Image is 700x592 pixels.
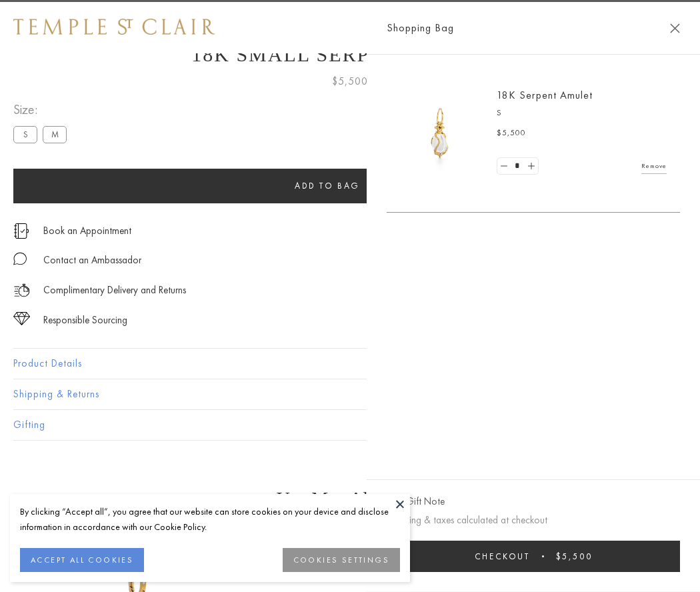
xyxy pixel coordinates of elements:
div: Contact an Ambassador [43,252,141,269]
img: icon_sourcing.svg [13,312,30,325]
span: Shopping Bag [387,19,454,37]
button: Gifting [13,410,687,440]
button: Shipping & Returns [13,379,687,409]
span: Size: [13,99,72,121]
label: M [43,126,67,143]
button: Add to bag [13,169,641,203]
a: Book an Appointment [43,223,131,238]
h3: You May Also Like [33,488,667,509]
img: icon_delivery.svg [13,282,30,299]
a: Set quantity to 0 [497,158,511,175]
p: Complimentary Delivery and Returns [43,282,186,299]
span: $5,500 [497,127,526,140]
p: Shipping & taxes calculated at checkout [387,512,680,529]
h1: 18K Small Serpent Amulet [13,43,687,66]
a: Remove [641,159,667,173]
label: S [13,126,37,143]
img: Temple St. Clair [13,19,215,35]
img: MessageIcon-01_2.svg [13,252,27,265]
span: $5,500 [332,73,368,90]
button: Product Details [13,349,687,379]
div: By clicking “Accept all”, you agree that our website can store cookies on your device and disclos... [20,504,400,535]
button: Checkout $5,500 [387,541,680,572]
span: Checkout [475,551,530,562]
button: Close Shopping Bag [670,23,680,33]
img: P51836-E11SERPPV [400,93,480,173]
a: Set quantity to 2 [524,158,537,175]
button: COOKIES SETTINGS [283,548,400,572]
span: Add to bag [295,180,360,191]
span: $5,500 [556,551,593,562]
div: Responsible Sourcing [43,312,127,329]
button: ACCEPT ALL COOKIES [20,548,144,572]
a: 18K Serpent Amulet [497,88,593,102]
p: S [497,107,667,120]
button: Add Gift Note [387,493,445,510]
img: icon_appointment.svg [13,223,29,239]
